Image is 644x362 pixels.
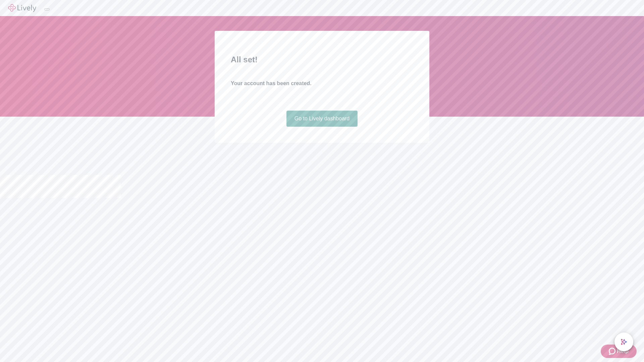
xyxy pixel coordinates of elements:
[617,347,629,355] span: Help
[231,54,413,66] h2: All set!
[621,339,627,345] svg: Lively AI Assistant
[231,79,413,87] h4: Your account has been created.
[609,347,617,355] svg: Zendesk support icon
[44,8,50,10] button: Log out
[614,333,633,351] button: chat
[8,4,36,12] img: Lively
[286,111,358,127] a: Go to Lively dashboard
[601,345,637,358] button: Zendesk support iconHelp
